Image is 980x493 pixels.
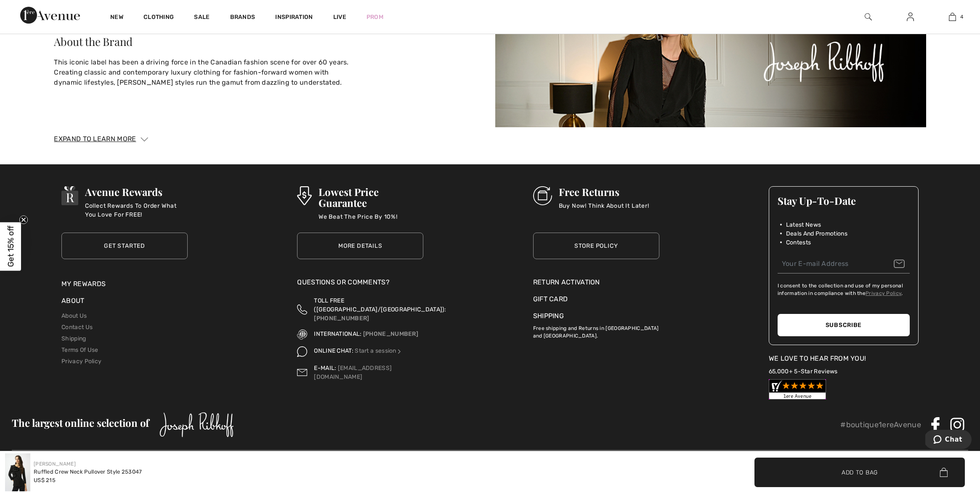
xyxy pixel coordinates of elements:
img: 1ère Avenue [20,7,80,24]
a: Clothing [143,13,174,22]
a: Prom [367,13,383,21]
a: Terms Of Use [61,346,98,354]
a: New [110,13,123,22]
span: Latest News [786,220,821,229]
img: Customer Reviews [769,379,826,399]
img: Facebook [928,417,943,432]
a: Get Started [61,233,188,259]
p: We Beat The Price By 10%! [319,212,424,229]
p: Buy Now! Think About It Later! [559,201,649,218]
button: Subscribe [778,314,910,336]
span: Add to Bag [842,468,878,477]
a: Contact Us [61,324,93,331]
span: INTERNATIONAL: [314,330,361,338]
span: The largest online selection of [12,416,149,429]
a: [EMAIL_ADDRESS][DOMAIN_NAME] [314,364,392,380]
div: About [61,296,188,310]
img: International [297,330,307,340]
img: Avenue Rewards [61,186,78,205]
a: Privacy Policy [61,358,101,365]
p: Collect Rewards To Order What You Love For FREE! [85,201,188,218]
img: search the website [865,12,872,22]
span: TOLL FREE ([GEOGRAPHIC_DATA]/[GEOGRAPHIC_DATA]): [314,297,446,313]
label: I consent to the collection and use of my personal information in compliance with the . [778,282,910,297]
p: Free shipping and Returns in [GEOGRAPHIC_DATA] and [GEOGRAPHIC_DATA]. [533,321,659,340]
img: Joseph Ribkoff [159,412,234,437]
img: Toll Free (Canada/US) [297,296,307,323]
span: Contests [786,238,811,247]
span: Get 15% off [6,226,16,267]
div: Expand to Learn More [54,134,926,144]
button: Add to Bag [754,458,965,487]
a: [PERSON_NAME] [34,461,76,467]
img: Instagram [950,417,965,432]
span: Deals And Promotions [786,229,847,238]
div: Ruffled Crew Neck Pullover Style 253047 [34,468,142,476]
img: Ruffled Crew Neck Pullover Style 253047 [5,453,30,491]
img: Free Returns [533,186,552,205]
img: Contact us [297,364,307,381]
a: Privacy Policy [866,290,901,296]
span: 4 [960,13,963,21]
a: Gift Card [533,294,659,304]
a: Shipping [533,312,564,320]
div: Questions or Comments? [297,277,423,292]
a: My Rewards [61,280,106,288]
span: E-MAIL: [314,364,336,372]
h3: Free Returns [559,186,649,197]
a: Start a session [355,347,402,354]
a: [PHONE_NUMBER] [314,315,369,322]
a: Sale [194,13,210,22]
a: 65,000+ 5-Star Reviews [769,368,838,375]
input: Your E-mail Address [778,255,910,273]
p: This iconic label has been a driving force in the Canadian fashion scene for over 60 years. Creat... [54,57,485,88]
img: My Bag [949,12,956,22]
div: About the Brand [54,36,485,47]
a: Store Policy [533,233,659,259]
a: More Details [297,233,423,259]
iframe: Opens a widget where you can chat to one of our agents [925,430,972,451]
a: Shipping [61,335,86,342]
span: Inspiration [275,13,313,22]
a: Sign In [900,12,921,22]
a: About Us [61,312,87,319]
img: Arrow1.svg [141,137,149,142]
div: We Love To Hear From You! [769,354,919,364]
h3: Avenue Rewards [85,186,188,197]
img: Bag.svg [940,468,948,477]
a: Brands [230,13,255,22]
span: ONLINE CHAT: [314,347,353,354]
a: Live [333,13,346,21]
a: [PHONE_NUMBER] [363,330,418,338]
p: #boutique1ereAvenue [840,419,921,431]
img: Online Chat [297,346,307,356]
span: US$ 215 [34,477,56,483]
img: My Info [907,12,914,22]
a: Return Activation [533,277,659,287]
img: Online Chat [396,348,402,354]
h3: Lowest Price Guarantee [319,186,424,208]
button: Close teaser [19,216,28,224]
a: 4 [932,12,973,22]
h3: Stay Up-To-Date [778,195,910,206]
img: Lowest Price Guarantee [297,186,311,205]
